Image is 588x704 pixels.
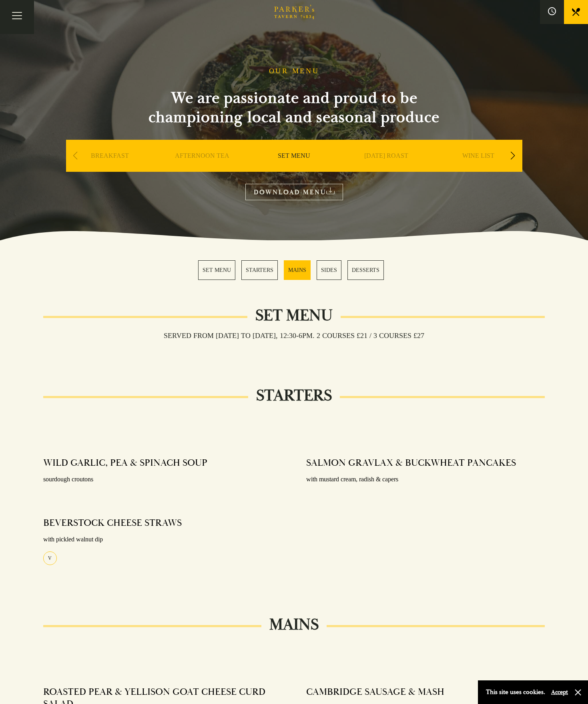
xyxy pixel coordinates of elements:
[508,147,518,165] div: Next slide
[248,386,340,405] h2: STARTERS
[156,331,432,340] h3: Served from [DATE] to [DATE], 12:30-6pm. 2 COURSES £21 / 3 COURSES £27
[43,534,282,545] p: with pickled walnut dip
[43,517,182,529] h4: BEVERSTOCK CHEESE STRAWS
[198,260,235,280] a: 1 / 5
[43,551,57,565] div: V
[134,89,454,127] h2: We are passionate and proud to be championing local and seasonal produce
[342,140,430,196] div: 4 / 9
[462,152,494,184] a: WINE LIST
[245,184,343,200] a: DOWNLOAD MENU
[269,67,319,76] h1: OUR MENU
[43,474,282,485] p: sourdough croutons
[66,140,154,196] div: 1 / 9
[486,686,545,698] p: This site uses cookies.
[434,140,522,196] div: 5 / 9
[91,152,129,184] a: BREAKFAST
[158,140,246,196] div: 2 / 9
[364,152,408,184] a: [DATE] ROAST
[306,686,444,698] h4: CAMBRIDGE SAUSAGE & MASH
[317,260,341,280] a: 4 / 5
[284,260,311,280] a: 3 / 5
[306,457,516,469] h4: SALMON GRAVLAX & BUCKWHEAT PANCAKES
[347,260,384,280] a: 5 / 5
[70,147,81,165] div: Previous slide
[278,152,310,184] a: SET MENU
[261,615,327,634] h2: MAINS
[43,457,207,469] h4: WILD GARLIC, PEA & SPINACH SOUP
[175,152,229,184] a: AFTERNOON TEA
[574,688,582,696] button: Close and accept
[551,688,568,696] button: Accept
[306,474,545,485] p: with mustard cream, radish & capers
[247,306,341,325] h2: Set Menu
[250,140,338,196] div: 3 / 9
[241,260,278,280] a: 2 / 5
